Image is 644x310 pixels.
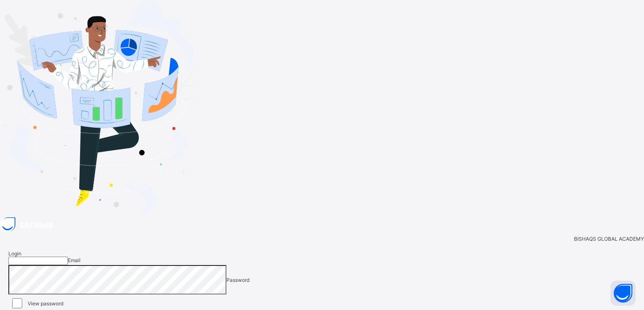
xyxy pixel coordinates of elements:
span: Login [8,250,21,257]
span: Email [68,257,80,263]
button: Open asap [610,281,636,306]
label: View password [28,300,63,307]
span: Password [226,277,249,283]
span: BISHAQS GLOBAL ACADEMY [574,236,644,242]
